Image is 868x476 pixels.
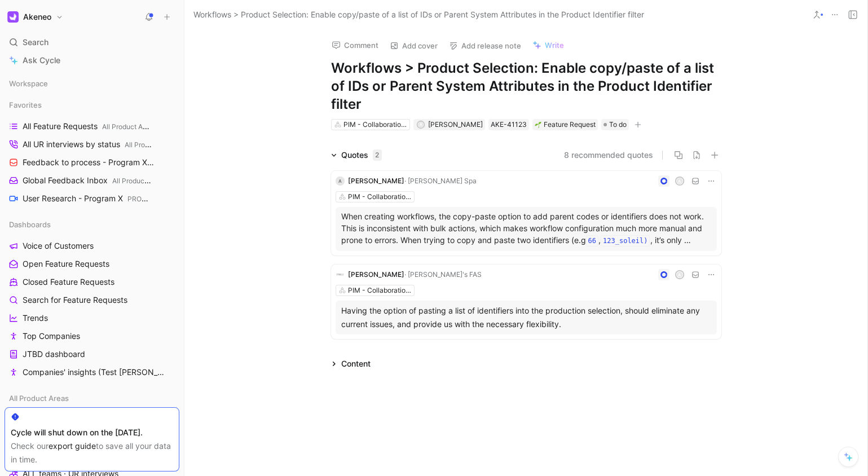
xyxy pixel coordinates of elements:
[23,349,85,360] span: JTBD dashboard
[348,177,404,185] span: [PERSON_NAME]
[23,240,94,252] span: Voice of Customers
[336,270,345,279] img: logo
[336,177,345,186] div: A
[532,119,598,130] div: 🌱Feature Request
[5,292,179,308] a: Search for Feature Requests
[601,119,629,130] div: To do
[125,140,179,149] span: All Product Areas
[348,191,411,202] div: PIM - Collaboration Workflows
[9,393,69,404] span: All Product Areas
[23,157,156,169] span: Feedback to process - Program X
[535,119,596,130] div: Feature Request
[5,190,179,207] a: User Research - Program XPROGRAM X
[23,312,48,324] span: Trends
[564,148,653,162] button: 8 recommended quotes
[9,99,42,111] span: Favorites
[5,364,179,381] a: Companies' insights (Test [PERSON_NAME])
[23,175,152,187] span: Global Feedback Inbox
[385,38,443,54] button: Add cover
[341,357,371,371] div: Content
[23,36,49,49] span: Search
[5,255,179,272] a: Open Feature Requests
[348,270,404,279] span: [PERSON_NAME]
[327,37,384,53] button: Comment
[23,121,151,133] span: All Feature Requests
[676,178,683,185] div: A
[5,216,179,233] div: Dashboards
[102,122,156,131] span: All Product Areas
[341,210,711,248] p: When creating workflows, the copy-paste option to add parent codes or identifiers does not work. ...
[5,216,179,381] div: DashboardsVoice of CustomersOpen Feature RequestsClosed Feature RequestsSearch for Feature Reques...
[23,12,51,22] h1: Akeneo
[5,274,179,290] a: Closed Feature Requests
[9,219,51,230] span: Dashboards
[327,148,386,162] div: Quotes2
[545,40,564,50] span: Write
[23,193,153,205] span: User Research - Program X
[23,258,109,270] span: Open Feature Requests
[601,235,650,246] code: 123_soleil)
[5,310,179,327] a: Trends
[444,38,526,54] button: Add release note
[23,294,127,306] span: Search for Feature Requests
[5,52,179,69] a: Ask Cycle
[535,121,541,128] img: 🌱
[609,119,627,130] span: To do
[5,390,179,407] div: All Product Areas
[527,37,569,53] button: Write
[5,34,179,51] div: Search
[586,235,598,246] code: 66
[5,118,179,135] a: All Feature RequestsAll Product Areas
[327,357,375,371] div: Content
[23,367,165,378] span: Companies' insights (Test [PERSON_NAME])
[343,119,407,130] div: PIM - Collaboration Workflows
[9,78,48,89] span: Workspace
[5,96,179,113] div: Favorites
[5,75,179,92] div: Workspace
[491,119,527,130] div: AKE-41123
[373,149,382,161] div: 2
[341,148,382,162] div: Quotes
[11,439,173,466] div: Check our to save all your data in time.
[112,177,166,185] span: All Product Areas
[49,441,96,451] a: export guide
[7,11,19,23] img: Akeneo
[5,136,179,153] a: All UR interviews by statusAll Product Areas
[127,195,168,203] span: PROGRAM X
[331,59,721,113] h1: Workflows > Product Selection: Enable copy/paste of a list of IDs or Parent System Attributes in ...
[428,120,483,129] span: [PERSON_NAME]
[5,9,66,25] button: AkeneoAkeneo
[5,172,179,189] a: Global Feedback InboxAll Product Areas
[417,122,424,128] div: A
[5,346,179,363] a: JTBD dashboard
[23,276,114,288] span: Closed Feature Requests
[23,139,154,151] span: All UR interviews by status
[193,8,644,21] span: Workflows > Product Selection: Enable copy/paste of a list of IDs or Parent System Attributes in ...
[348,285,411,296] div: PIM - Collaboration Workflows
[11,426,173,439] div: Cycle will shut down on the [DATE].
[676,271,683,279] div: A
[23,330,80,342] span: Top Companies
[404,177,477,185] span: · [PERSON_NAME] Spa
[341,304,711,331] div: Having the option of pasting a list of identifiers into the production selection, should eliminat...
[5,328,179,345] a: Top Companies
[5,154,179,171] a: Feedback to process - Program XPROGRAM X
[5,237,179,254] a: Voice of Customers
[404,270,482,279] span: · [PERSON_NAME]'s FAS
[23,54,60,67] span: Ask Cycle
